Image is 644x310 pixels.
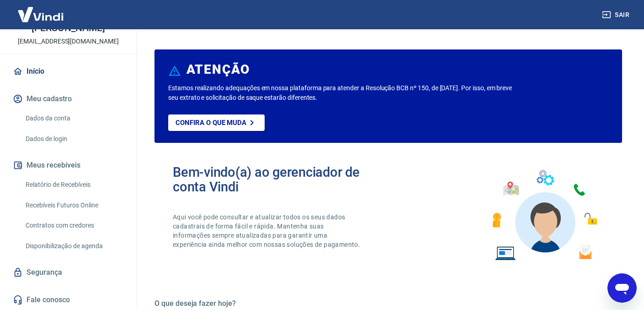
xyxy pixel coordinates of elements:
button: Sair [600,6,633,23]
a: Relatório de Recebíveis [22,175,126,194]
a: Contratos com credores [22,216,126,235]
iframe: Button to launch messaging window, conversation in progress [607,273,637,303]
a: Início [11,61,126,82]
h5: O que deseja fazer hoje? [154,299,622,308]
p: [PERSON_NAME] [32,23,105,33]
p: [EMAIL_ADDRESS][DOMAIN_NAME] [18,37,119,46]
h6: ATENÇÃO [186,65,250,74]
button: Meu cadastro [11,89,126,109]
a: Dados da conta [22,109,126,128]
p: Aqui você pode consultar e atualizar todos os seus dados cadastrais de forma fácil e rápida. Mant... [173,212,362,249]
a: Confira o que muda [168,114,265,131]
p: Estamos realizando adequações em nossa plataforma para atender a Resolução BCB nº 150, de [DATE].... [168,83,520,103]
img: Vindi [11,0,70,28]
a: Fale conosco [11,290,126,310]
img: Imagem de um avatar masculino com diversos icones exemplificando as funcionalidades do gerenciado... [484,165,604,266]
a: Recebíveis Futuros Online [22,196,126,215]
p: Confira o que muda [176,119,246,127]
button: Meus recebíveis [11,155,126,175]
h2: Bem-vindo(a) ao gerenciador de conta Vindi [173,165,389,194]
a: Segurança [11,262,126,283]
a: Disponibilização de agenda [22,237,126,256]
a: Dados de login [22,130,126,148]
